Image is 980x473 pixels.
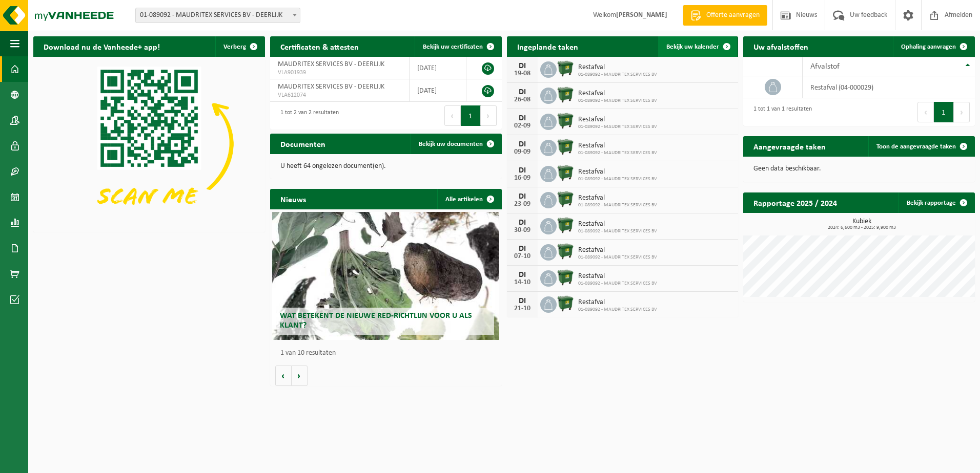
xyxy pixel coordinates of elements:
[743,136,836,156] h2: Aangevraagde taken
[578,168,657,176] span: Restafval
[578,298,657,307] span: Restafval
[512,88,533,96] div: DI
[270,134,336,154] h2: Documenten
[512,140,533,148] div: DI
[444,105,461,126] button: Previous
[512,253,533,260] div: 07-10
[512,219,533,227] div: DI
[753,165,965,173] p: Geen data beschikbaar.
[33,57,265,230] img: Download de VHEPlus App
[578,124,657,130] span: 01-089092 - MAUDRITEX SERVICES BV
[578,63,657,72] span: Restafval
[481,105,497,126] button: Next
[810,62,840,71] span: Afvalstof
[899,192,974,213] a: Bekijk rapportage
[278,60,384,68] span: MAUDRITEX SERVICES BV - DEERLIJK
[954,102,970,122] button: Next
[512,122,533,130] div: 02-09
[33,36,170,56] h2: Download nu de Vanheede+ app!
[437,189,501,209] a: Alle artikelen
[410,57,466,79] td: [DATE]
[578,90,657,98] span: Restafval
[876,143,956,150] span: Toon de aangevraagde taken
[578,246,657,254] span: Restafval
[512,227,533,234] div: 30-09
[578,150,657,156] span: 01-089092 - MAUDRITEX SERVICES BV
[578,228,657,234] span: 01-089092 - MAUDRITEX SERVICES BV
[748,225,975,230] span: 2024: 6,600 m3 - 2025: 9,900 m3
[512,175,533,182] div: 16-09
[270,36,369,56] h2: Certificaten & attesten
[419,141,483,147] span: Bekijk uw documenten
[578,202,657,208] span: 01-089092 - MAUDRITEX SERVICES BV
[280,350,497,357] p: 1 van 10 resultaten
[557,164,574,182] img: WB-1100-HPE-GN-01
[578,142,657,150] span: Restafval
[512,297,533,305] div: DI
[578,254,657,261] span: 01-089092 - MAUDRITEX SERVICES BV
[557,217,574,234] img: WB-1100-HPE-GN-01
[557,112,574,130] img: WB-1100-HPE-GN-01
[578,116,657,124] span: Restafval
[512,192,533,201] div: DI
[666,44,719,50] span: Bekijk uw kalender
[278,91,402,99] span: VLA612074
[275,365,292,386] button: Vorige
[557,243,574,260] img: WB-1100-HPE-GN-01
[512,70,533,77] div: 19-08
[512,271,533,279] div: DI
[658,36,737,57] a: Bekijk uw kalender
[280,312,472,330] span: Wat betekent de nieuwe RED-richtlijn voor u als klant?
[683,5,767,26] a: Offerte aanvragen
[275,104,339,127] div: 1 tot 2 van 2 resultaten
[893,36,974,57] a: Ophaling aanvragen
[410,79,466,102] td: [DATE]
[557,60,574,77] img: WB-1100-HPE-GN-01
[292,365,308,386] button: Volgende
[578,272,657,281] span: Restafval
[423,44,483,50] span: Bekijk uw certificaten
[557,295,574,312] img: WB-1100-HPE-GN-01
[512,201,533,208] div: 23-09
[512,62,533,70] div: DI
[578,72,657,78] span: 01-089092 - MAUDRITEX SERVICES BV
[215,36,264,57] button: Verberg
[557,86,574,103] img: WB-1100-HPE-GN-01
[415,36,501,57] a: Bekijk uw certificaten
[270,189,316,209] h2: Nieuws
[280,163,492,170] p: U heeft 64 ongelezen document(en).
[868,136,974,157] a: Toon de aangevraagde taken
[512,245,533,253] div: DI
[616,11,667,19] strong: [PERSON_NAME]
[578,98,657,104] span: 01-089092 - MAUDRITEX SERVICES BV
[578,307,657,313] span: 01-089092 - MAUDRITEX SERVICES BV
[507,36,588,56] h2: Ingeplande taken
[901,44,956,50] span: Ophaling aanvragen
[917,102,934,122] button: Previous
[135,8,300,23] span: 01-089092 - MAUDRITEX SERVICES BV - DEERLIJK
[512,96,533,103] div: 26-08
[223,44,246,50] span: Verberg
[704,10,762,20] span: Offerte aanvragen
[512,305,533,312] div: 21-10
[278,83,384,91] span: MAUDRITEX SERVICES BV - DEERLIJK
[512,166,533,175] div: DI
[748,101,812,123] div: 1 tot 1 van 1 resultaten
[461,105,481,126] button: 1
[272,212,499,340] a: Wat betekent de nieuwe RED-richtlijn voor u als klant?
[512,114,533,122] div: DI
[136,8,300,23] span: 01-089092 - MAUDRITEX SERVICES BV - DEERLIJK
[557,190,574,208] img: WB-1100-HPE-GN-01
[934,102,954,122] button: 1
[578,176,657,182] span: 01-089092 - MAUDRITEX SERVICES BV
[578,194,657,202] span: Restafval
[743,36,819,56] h2: Uw afvalstoffen
[748,218,975,230] h3: Kubiek
[278,69,402,77] span: VLA901939
[803,76,975,98] td: restafval (04-000029)
[557,138,574,156] img: WB-1100-HPE-GN-01
[411,134,501,154] a: Bekijk uw documenten
[557,269,574,286] img: WB-1100-HPE-GN-01
[743,192,847,212] h2: Rapportage 2025 / 2024
[512,148,533,156] div: 09-09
